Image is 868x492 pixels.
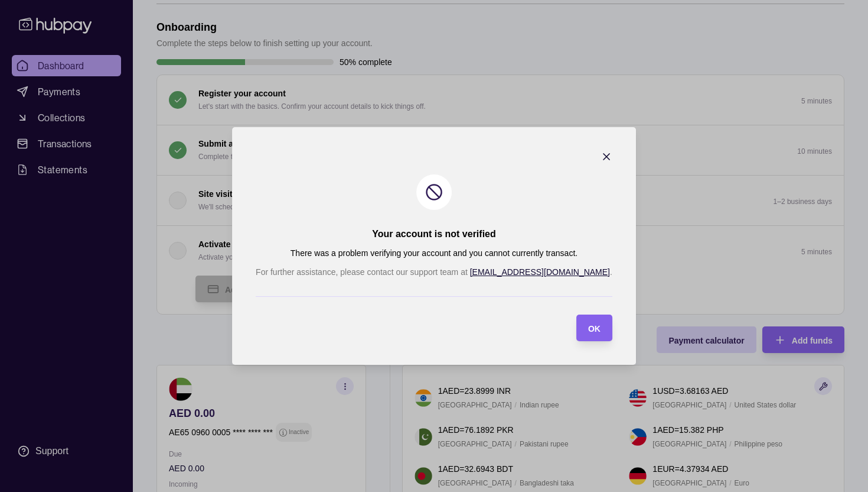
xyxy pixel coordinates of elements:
[576,315,612,341] button: OK
[588,324,601,334] span: OK
[256,266,612,279] p: For further assistance, please contact our support team at .
[372,228,496,241] h2: Your account is not verified
[470,267,610,277] a: [EMAIL_ADDRESS][DOMAIN_NAME]
[291,247,577,260] p: There was a problem verifying your account and you cannot currently transact.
